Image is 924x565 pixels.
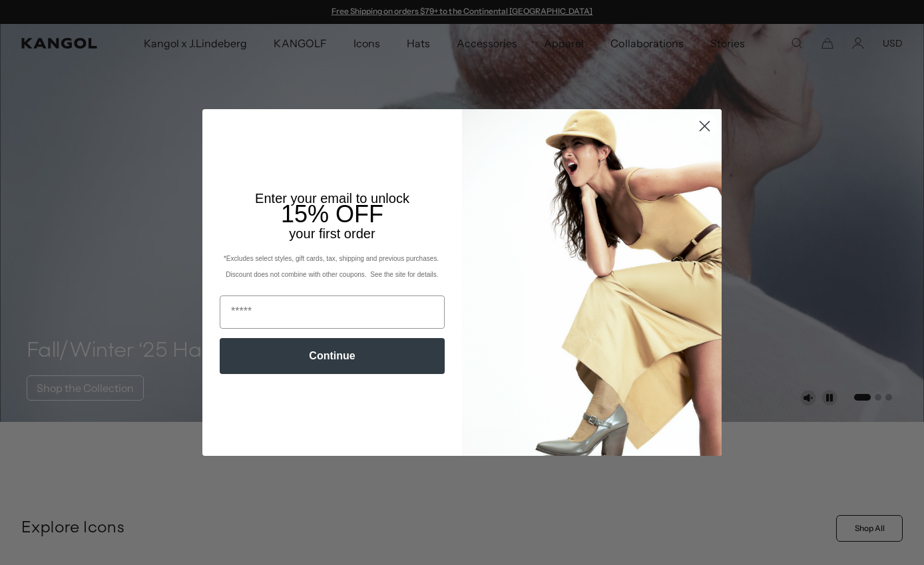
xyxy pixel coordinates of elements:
[289,226,375,241] span: your first order
[220,338,445,374] button: Continue
[224,255,441,278] span: *Excludes select styles, gift cards, tax, shipping and previous purchases. Discount does not comb...
[693,114,716,138] button: Close dialog
[255,191,409,206] span: Enter your email to unlock
[462,109,722,455] img: 93be19ad-e773-4382-80b9-c9d740c9197f.jpeg
[281,200,383,228] span: 15% OFF
[220,295,445,329] input: Email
